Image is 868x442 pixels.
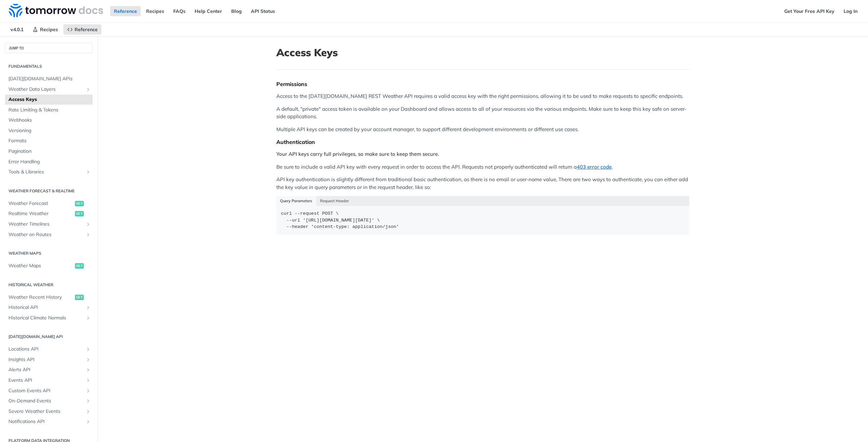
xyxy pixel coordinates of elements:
[276,206,689,235] code: curl --request POST \ --url '[URL][DOMAIN_NAME][DATE]' \ --header 'content-type: application/json'
[5,302,93,313] a: Historical APIShow subpages for Historical API
[5,250,93,256] h2: Weather Maps
[8,76,91,82] span: [DATE][DOMAIN_NAME] APIs
[85,367,91,373] button: Show subpages for Alerts API
[8,210,73,217] span: Realtime Weather
[5,136,93,146] a: Formats
[110,6,141,16] a: Reference
[276,46,689,59] h1: Access Keys
[8,96,91,103] span: Access Keys
[75,295,84,300] span: get
[5,230,93,240] a: Weather on RoutesShow subpages for Weather on Routes
[85,315,91,321] button: Show subpages for Historical Climate Normals
[7,24,27,35] span: v4.0.1
[276,151,439,157] strong: Your API keys carry full privileges, so make sure to keep them secure.
[75,211,84,216] span: get
[29,24,62,35] a: Recipes
[40,26,58,33] span: Recipes
[5,292,93,302] a: Weather Recent Historyget
[276,163,689,171] p: Be sure to include a valid API key with every request in order to access the API. Requests not pr...
[8,86,84,93] span: Weather Data Layers
[276,92,689,100] p: Access to the [DATE][DOMAIN_NAME] REST Weather API requires a valid access key with the right per...
[5,396,93,406] a: On-Demand EventsShow subpages for On-Demand Events
[85,222,91,227] button: Show subpages for Weather Timelines
[276,81,689,87] div: Permissions
[5,209,93,219] a: Realtime Weatherget
[85,409,91,414] button: Show subpages for Severe Weather Events
[5,115,93,125] a: Webhooks
[85,419,91,424] button: Show subpages for Notifications API
[8,418,84,425] span: Notifications API
[5,313,93,323] a: Historical Climate NormalsShow subpages for Historical Climate Normals
[5,63,93,69] h2: Fundamentals
[8,304,84,311] span: Historical API
[5,74,93,84] a: [DATE][DOMAIN_NAME] APIs
[5,261,93,271] a: Weather Mapsget
[8,221,84,228] span: Weather Timelines
[577,164,612,170] a: 403 error code
[8,117,91,124] span: Webhooks
[8,200,73,207] span: Weather Forecast
[8,138,91,144] span: Formats
[5,417,93,427] a: Notifications APIShow subpages for Notifications API
[5,126,93,136] a: Versioning
[8,262,73,269] span: Weather Maps
[5,406,93,417] a: Severe Weather EventsShow subpages for Severe Weather Events
[191,6,226,16] a: Help Center
[8,398,84,404] span: On-Demand Events
[5,146,93,156] a: Pagination
[8,294,73,301] span: Weather Recent History
[8,387,84,394] span: Custom Events API
[9,4,103,17] img: Tomorrow.io Weather API Docs
[170,6,189,16] a: FAQs
[5,84,93,94] a: Weather Data LayersShow subpages for Weather Data Layers
[8,315,84,321] span: Historical Climate Normals
[85,232,91,237] button: Show subpages for Weather on Routes
[8,408,84,415] span: Severe Weather Events
[75,263,84,269] span: get
[228,6,245,16] a: Blog
[5,105,93,115] a: Rate Limiting & Tokens
[5,282,93,288] h2: Historical Weather
[8,159,91,165] span: Error Handling
[85,87,91,92] button: Show subpages for Weather Data Layers
[75,26,98,33] span: Reference
[8,169,84,175] span: Tools & Libraries
[85,378,91,383] button: Show subpages for Events API
[5,94,93,105] a: Access Keys
[8,377,84,384] span: Events API
[5,167,93,177] a: Tools & LibrariesShow subpages for Tools & Libraries
[316,196,353,206] button: Request Header
[142,6,168,16] a: Recipes
[5,219,93,229] a: Weather TimelinesShow subpages for Weather Timelines
[63,24,101,35] a: Reference
[247,6,279,16] a: API Status
[85,357,91,362] button: Show subpages for Insights API
[85,169,91,175] button: Show subpages for Tools & Libraries
[8,148,91,155] span: Pagination
[781,6,838,16] a: Get Your Free API Key
[5,188,93,194] h2: Weather Forecast & realtime
[276,126,689,133] p: Multiple API keys can be created by your account manager, to support different development enviro...
[8,231,84,238] span: Weather on Routes
[8,107,91,113] span: Rate Limiting & Tokens
[5,375,93,385] a: Events APIShow subpages for Events API
[85,388,91,394] button: Show subpages for Custom Events API
[5,43,93,53] button: JUMP TO
[5,344,93,354] a: Locations APIShow subpages for Locations API
[75,201,84,206] span: get
[5,198,93,209] a: Weather Forecastget
[85,346,91,352] button: Show subpages for Locations API
[8,356,84,363] span: Insights API
[5,334,93,340] h2: [DATE][DOMAIN_NAME] API
[276,139,689,145] div: Authentication
[5,365,93,375] a: Alerts APIShow subpages for Alerts API
[5,157,93,167] a: Error Handling
[5,386,93,396] a: Custom Events APIShow subpages for Custom Events API
[85,305,91,310] button: Show subpages for Historical API
[8,346,84,353] span: Locations API
[276,176,689,191] p: API key authentication is slightly different from traditional basic authentication, as there is n...
[5,355,93,365] a: Insights APIShow subpages for Insights API
[8,366,84,373] span: Alerts API
[276,105,689,121] p: A default, "private" access token is available on your Dashboard and allows access to all of your...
